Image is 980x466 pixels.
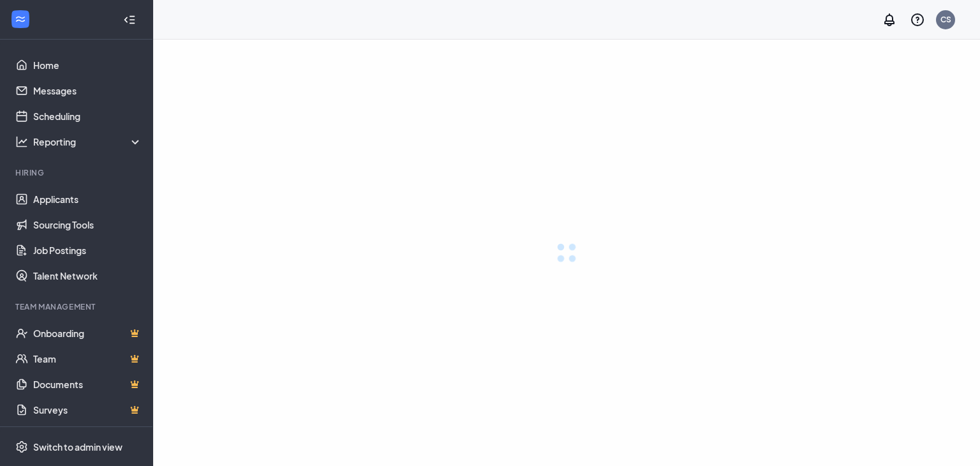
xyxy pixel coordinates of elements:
[33,263,142,289] a: Talent Network
[15,135,28,148] svg: Analysis
[33,186,142,212] a: Applicants
[33,440,122,453] div: Switch to admin view
[33,320,142,346] a: OnboardingCrown
[882,12,897,27] svg: Notifications
[33,103,142,129] a: Scheduling
[33,346,142,372] a: TeamCrown
[33,212,142,237] a: Sourcing Tools
[33,397,142,423] a: SurveysCrown
[33,135,143,148] div: Reporting
[15,440,28,453] svg: Settings
[910,12,925,27] svg: QuestionInfo
[15,167,140,178] div: Hiring
[33,78,142,103] a: Messages
[123,13,136,26] svg: Collapse
[15,301,140,312] div: Team Management
[33,372,142,397] a: DocumentsCrown
[14,13,27,26] svg: WorkstreamLogo
[33,237,142,263] a: Job Postings
[33,52,142,78] a: Home
[940,14,951,25] div: CS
